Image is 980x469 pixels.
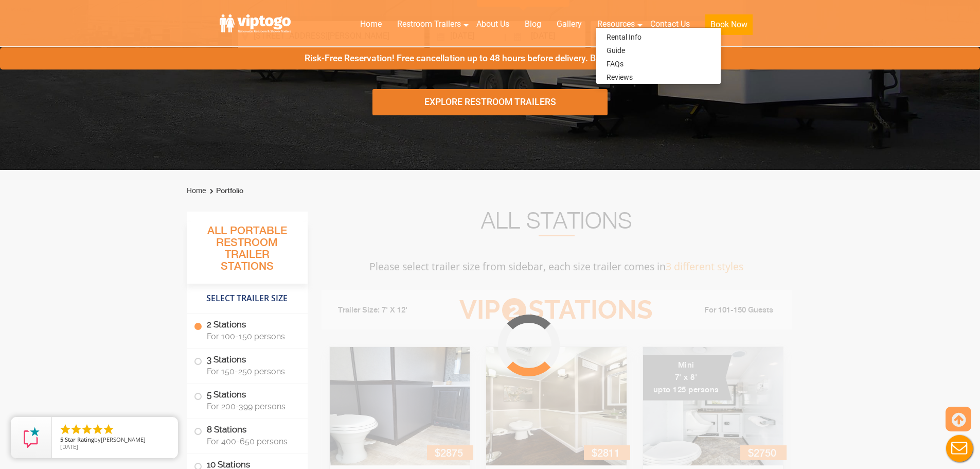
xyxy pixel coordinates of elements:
span: For 150-250 persons [207,367,295,376]
button: Book Now [705,14,753,35]
label: 3 Stations [194,349,300,381]
span: by [60,437,170,444]
span: For 200-399 persons [207,402,295,411]
img: Side view of two station restroom trailer with separate doors for males and females [486,347,627,465]
div: Mini 7' x 8' upto 125 persons [643,355,732,401]
li: For 101-150 Guests [669,304,785,317]
a: Home [352,13,389,36]
span: 2 [502,298,526,322]
a: Reviews [596,71,643,84]
div: Explore Restroom Trailers [372,89,608,115]
img: Review Rating [21,427,42,448]
li:  [81,423,93,436]
button: Live Chat [939,428,980,469]
h4: Select Trailer Size [187,289,308,308]
h3: VIP Stations [443,296,669,324]
li:  [102,423,115,436]
span: 3 different styles [666,259,743,273]
a: FAQs [596,57,634,71]
label: 2 Stations [194,314,300,346]
span: [PERSON_NAME] [101,436,146,443]
div: $2875 [427,445,473,460]
span: For 400-650 persons [207,437,295,446]
a: Guide [596,44,635,57]
span: 5 [60,436,63,443]
a: Blog [517,13,549,36]
h3: All Portable Restroom Trailer Stations [187,222,308,284]
a: Gallery [549,13,590,36]
h2: All Stations [322,212,792,236]
a: About Us [469,13,517,36]
div: $2750 [740,445,787,460]
span: For 100-150 persons [207,332,295,341]
li: Portfolio [207,185,243,197]
li:  [70,423,82,436]
a: Book Now [698,13,760,41]
li: Trailer Size: 7' X 12' [329,295,444,326]
img: A mini restroom trailer with two separate stations and separate doors for males and females [643,347,783,465]
a: Home [187,186,206,195]
li:  [59,423,72,436]
p: Please select trailer size from sidebar, each size trailer comes in [322,256,792,276]
span: [DATE] [60,443,78,450]
a: Resources [590,13,643,36]
a: Contact Us [643,13,698,36]
img: Side view of two station restroom trailer with separate doors for males and females [330,347,470,465]
li:  [92,423,104,436]
span: Star Rating [65,436,94,443]
a: Rental Info [596,30,652,44]
label: 8 Stations [194,419,300,451]
div: $2811 [584,445,630,460]
a: Restroom Trailers [389,13,469,36]
label: 5 Stations [194,384,300,416]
